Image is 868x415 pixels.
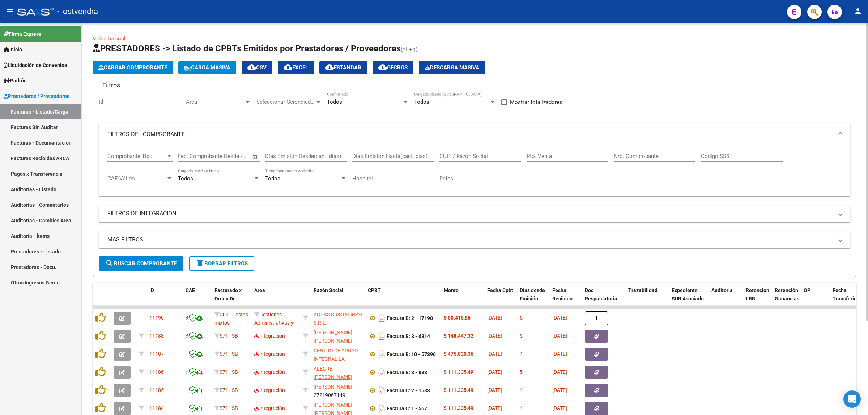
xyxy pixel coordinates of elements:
[314,347,362,362] div: 30716231107
[149,315,164,321] span: 11190
[843,390,861,408] div: Open Intercom Messenger
[552,405,567,411] span: [DATE]
[711,287,733,293] span: Auditoria
[552,387,567,393] span: [DATE]
[220,369,238,375] span: S71 - SB
[401,46,418,53] span: (alt+q)
[251,153,259,161] button: Open calendar
[520,351,523,357] span: 4
[99,256,183,271] button: Buscar Comprobante
[314,383,362,398] div: 27219067149
[746,287,769,301] span: Retencion IIBB
[99,80,124,90] h3: Filtros
[373,61,413,74] button: Gecros
[6,7,14,16] mat-icon: menu
[327,99,342,105] span: Todos
[487,315,502,321] span: [DATE]
[709,283,743,315] datatable-header-cell: Auditoria
[387,315,433,321] strong: Factura B: 2 - 17190
[854,7,862,16] mat-icon: person
[833,287,860,301] span: Fecha Transferido
[256,99,315,105] span: Seleccionar Gerenciador
[484,283,517,315] datatable-header-cell: Fecha Cpbt
[93,43,401,54] span: PRESTADORES -> Listado de CPBTs Emitidos por Prestadores / Proveedores
[377,403,387,414] i: Descargar documento
[314,312,362,326] span: AGUAS CRISTALINAS S.R.L.
[387,333,430,339] strong: Factura B: 3 - 6814
[377,348,387,360] i: Descargar documento
[419,61,485,74] button: Descarga Masiva
[325,64,361,71] span: Estandar
[517,283,549,315] datatable-header-cell: Días desde Emisión
[804,333,805,339] span: -
[93,61,173,74] button: Cargar Comprobante
[378,63,387,72] mat-icon: cloud_download
[4,77,27,85] span: Padrón
[520,333,523,339] span: 5
[149,287,154,293] span: ID
[487,387,502,393] span: [DATE]
[314,329,362,344] div: 27207707185
[425,64,479,71] span: Descarga Masiva
[251,283,300,315] datatable-header-cell: Area
[387,369,427,375] strong: Factura B: 3 - 883
[214,312,248,326] span: C00 - Costos mixtos
[178,153,207,159] input: Fecha inicio
[314,366,352,388] span: ALEGRE [PERSON_NAME] [PERSON_NAME]
[184,64,230,71] span: Carga Masiva
[149,369,164,375] span: 11186
[247,63,256,72] mat-icon: cloud_download
[314,287,344,293] span: Razón Social
[387,351,436,357] strong: Factura B: 10 - 57390
[804,369,805,375] span: -
[804,287,810,293] span: OP
[314,311,362,326] div: 30711526478
[444,387,473,393] strong: $ 111.335,49
[368,287,381,293] span: CPBT
[377,385,387,396] i: Descargar documento
[146,283,183,315] datatable-header-cell: ID
[520,287,545,301] span: Días desde Emisión
[214,287,242,301] span: Facturado x Orden De
[804,315,805,321] span: -
[804,405,805,411] span: -
[107,131,833,138] mat-panel-title: FILTROS DEL COMPROBANTE
[278,61,314,74] button: EXCEL
[107,153,166,159] span: Comprobante Tipo
[254,287,265,293] span: Area
[57,4,98,20] span: - ostvendra
[4,30,41,38] span: Firma Express
[520,369,523,375] span: 5
[220,387,238,393] span: S71 - SB
[254,405,285,411] span: Integración
[520,315,523,321] span: 5
[552,287,573,301] span: Fecha Recibido
[98,64,167,71] span: Cargar Comprobante
[254,369,285,375] span: Integración
[325,63,334,72] mat-icon: cloud_download
[487,351,502,357] span: [DATE]
[254,351,285,357] span: Integración
[552,369,567,375] span: [DATE]
[487,287,513,293] span: Fecha Cpbt
[585,287,617,301] span: Doc Respaldatoria
[107,210,833,218] mat-panel-title: FILTROS DE INTEGRACION
[377,330,387,342] i: Descargar documento
[105,260,177,267] span: Buscar Comprobante
[4,61,67,69] span: Liquidación de Convenios
[549,283,582,315] datatable-header-cell: Fecha Recibido
[93,35,125,42] a: Video tutorial
[311,283,365,315] datatable-header-cell: Razón Social
[105,259,114,268] mat-icon: search
[319,61,367,74] button: Estandar
[387,388,430,393] strong: Factura C: 2 - 1583
[510,98,562,107] span: Mostrar totalizadores
[186,287,195,293] span: CAE
[186,99,244,105] span: Area
[99,123,850,146] mat-expansion-panel-header: FILTROS DEL COMPROBANTE
[212,283,251,315] datatable-header-cell: Facturado x Orden De
[801,283,830,315] datatable-header-cell: OP
[99,205,850,222] mat-expansion-panel-header: FILTROS DE INTEGRACION
[284,64,308,71] span: EXCEL
[242,61,272,74] button: CSV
